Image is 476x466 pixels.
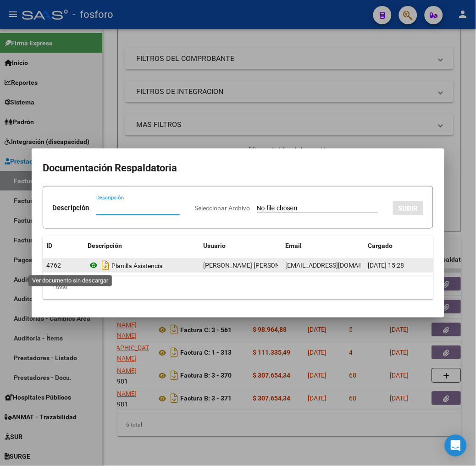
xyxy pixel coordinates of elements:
span: [EMAIL_ADDRESS][DOMAIN_NAME] [286,262,387,269]
datatable-header-cell: ID [43,236,84,256]
h2: Documentación Respaldatoria [43,159,433,177]
div: Open Intercom Messenger [445,435,467,457]
datatable-header-cell: Email [282,236,365,256]
span: Descripción [88,242,122,249]
span: Seleccionar Archivo [194,204,250,212]
i: Descargar documento [100,258,111,273]
span: Usuario [203,242,226,249]
span: ID [46,242,52,249]
div: 1 total [43,276,433,299]
span: 4762 [46,262,61,269]
span: Email [286,242,302,249]
span: SUBIR [399,204,418,213]
div: Planilla Asistencia [88,258,196,273]
datatable-header-cell: Usuario [199,236,282,256]
button: SUBIR [393,201,424,215]
datatable-header-cell: Descripción [84,236,199,256]
datatable-header-cell: Cargado [365,236,433,256]
p: Descripción [52,203,89,214]
span: [DATE] 15:28 [368,262,404,269]
span: Cargado [368,242,393,249]
span: [PERSON_NAME] [PERSON_NAME] - [203,262,306,269]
